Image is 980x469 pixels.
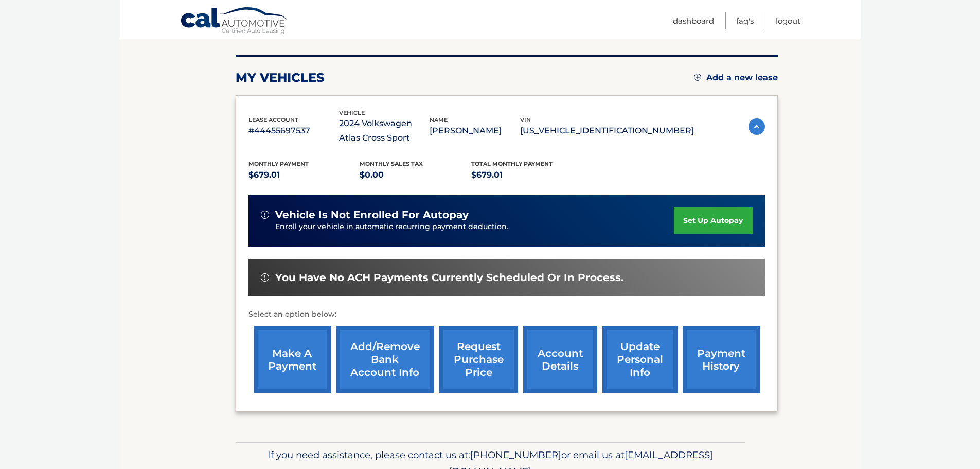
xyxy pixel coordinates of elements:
[248,116,298,124] span: lease account
[180,7,288,37] a: Cal Automotive
[470,449,561,461] span: [PHONE_NUMBER]
[602,326,678,393] a: update personal info
[694,73,778,83] a: Add a new lease
[776,12,800,29] a: Logout
[471,160,553,167] span: Total Monthly Payment
[248,168,360,182] p: $679.01
[520,116,531,124] span: vin
[248,124,339,138] p: #44455697537
[471,168,583,182] p: $679.01
[430,116,448,124] span: name
[275,271,623,284] span: You have no ACH payments currently scheduled or in process.
[336,326,434,393] a: Add/Remove bank account info
[275,221,674,233] p: Enroll your vehicle in automatic recurring payment deduction.
[520,124,694,138] p: [US_VEHICLE_IDENTIFICATION_NUMBER]
[674,207,752,234] a: set up autopay
[261,273,269,282] img: alert-white.svg
[749,118,765,135] img: accordion-active.svg
[694,74,701,81] img: add.svg
[339,116,430,145] p: 2024 Volkswagen Atlas Cross Sport
[683,326,760,393] a: payment history
[275,209,469,221] span: vehicle is not enrolled for autopay
[248,160,309,167] span: Monthly Payment
[339,109,365,116] span: vehicle
[236,70,325,85] h2: my vehicles
[360,160,423,167] span: Monthly sales Tax
[248,308,765,321] p: Select an option below:
[430,124,520,138] p: [PERSON_NAME]
[360,168,471,182] p: $0.00
[736,12,754,29] a: FAQ's
[523,326,597,393] a: account details
[261,211,269,219] img: alert-white.svg
[254,326,331,393] a: make a payment
[673,12,714,29] a: Dashboard
[439,326,518,393] a: request purchase price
